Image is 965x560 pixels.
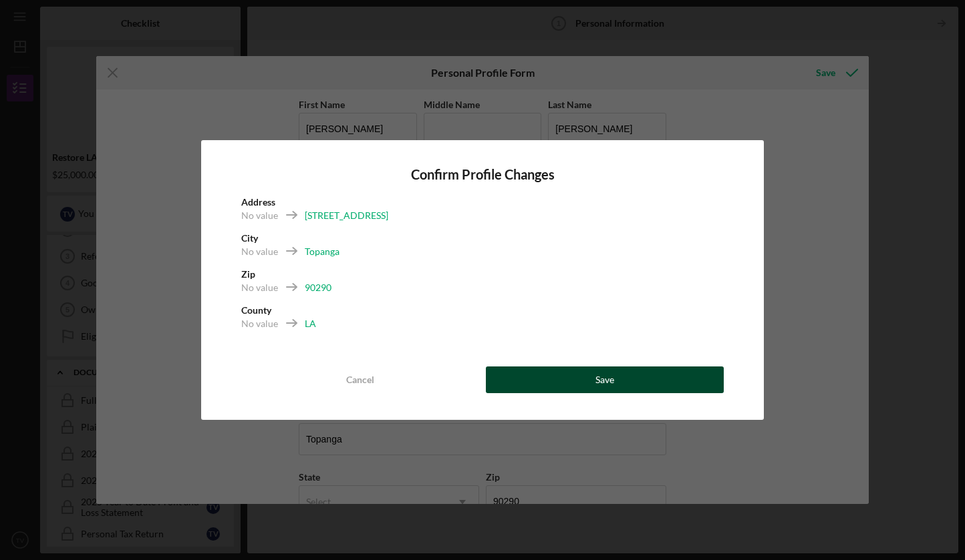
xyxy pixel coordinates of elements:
h4: Confirm Profile Changes [241,167,724,182]
div: Topanga [305,245,339,258]
button: Save [486,366,724,393]
div: Save [595,366,614,393]
div: No value [241,281,278,294]
div: 90290 [305,281,331,294]
b: Zip [241,268,255,280]
div: No value [241,317,278,330]
b: City [241,232,258,244]
b: Address [241,196,275,208]
div: No value [241,209,278,222]
button: Cancel [241,366,479,393]
div: [STREET_ADDRESS] [305,209,388,222]
b: County [241,304,271,316]
div: Cancel [346,366,374,393]
div: LA [305,317,316,330]
div: No value [241,245,278,258]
